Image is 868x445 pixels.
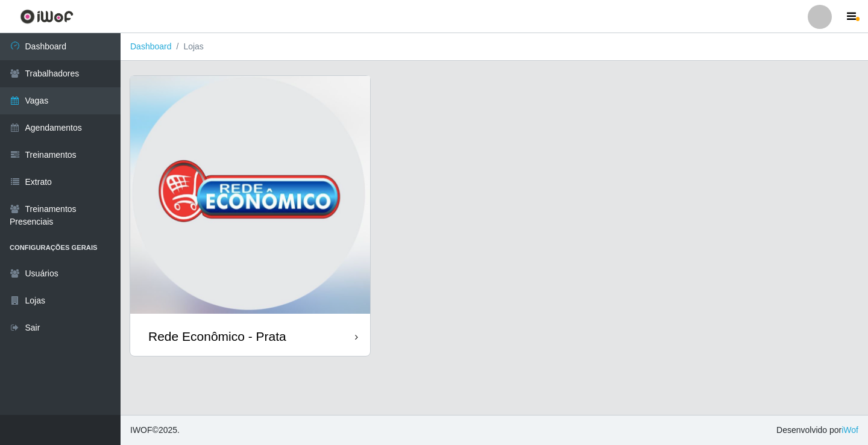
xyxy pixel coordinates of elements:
[130,424,180,437] span: © 2025 .
[841,425,858,435] a: iWof
[121,33,868,61] nav: breadcrumb
[130,76,370,356] a: Rede Econômico - Prata
[172,40,204,53] li: Lojas
[148,329,286,344] div: Rede Econômico - Prata
[130,42,172,51] a: Dashboard
[776,424,858,437] span: Desenvolvido por
[20,9,74,24] img: CoreUI Logo
[130,425,153,435] span: IWOF
[130,76,370,317] img: cardImg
